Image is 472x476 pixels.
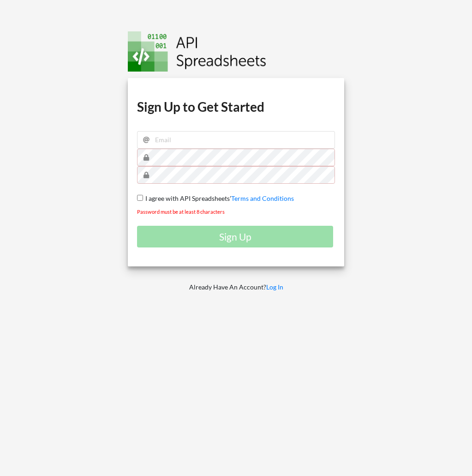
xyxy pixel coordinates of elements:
[143,194,231,202] span: I agree with API Spreadsheets'
[137,131,335,149] input: Email
[128,31,266,72] img: Logo.png
[137,98,335,115] h1: Sign Up to Get Started
[266,283,283,291] a: Log In
[231,194,294,202] a: Terms and Conditions
[121,283,351,292] p: Already Have An Account?
[137,209,225,215] small: Password must be at least 8 characters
